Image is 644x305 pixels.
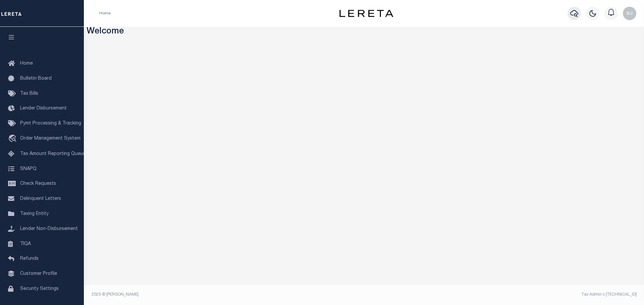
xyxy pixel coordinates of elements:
[623,7,636,20] img: svg+xml;base64,PHN2ZyB4bWxucz0iaHR0cDovL3d3dy53My5vcmcvMjAwMC9zdmciIHBvaW50ZXItZXZlbnRzPSJub25lIi...
[369,292,637,298] div: Tax Admin v.[TECHNICAL_ID]
[20,272,57,276] span: Customer Profile
[20,197,61,201] span: Delinquent Letters
[20,152,86,156] span: Tax Amount Reporting Queue
[20,136,80,141] span: Order Management System
[20,212,49,216] span: Taxing Entity
[20,91,38,96] span: Tax Bills
[87,27,642,37] h3: Welcome
[339,10,393,17] img: logo-dark.svg
[20,181,56,186] span: Check Requests
[8,135,19,143] i: travel_explore
[20,227,78,231] span: Lender Non-Disbursement
[20,106,67,111] span: Lender Disbursement
[99,10,111,16] li: Home
[20,76,52,81] span: Bulletin Board
[87,292,364,298] div: 2025 © [PERSON_NAME].
[20,121,81,126] span: Pymt Processing & Tracking
[20,287,59,291] span: Security Settings
[20,241,31,246] span: TIQA
[20,61,33,66] span: Home
[20,256,39,261] span: Refunds
[20,166,37,171] span: SNAPQ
